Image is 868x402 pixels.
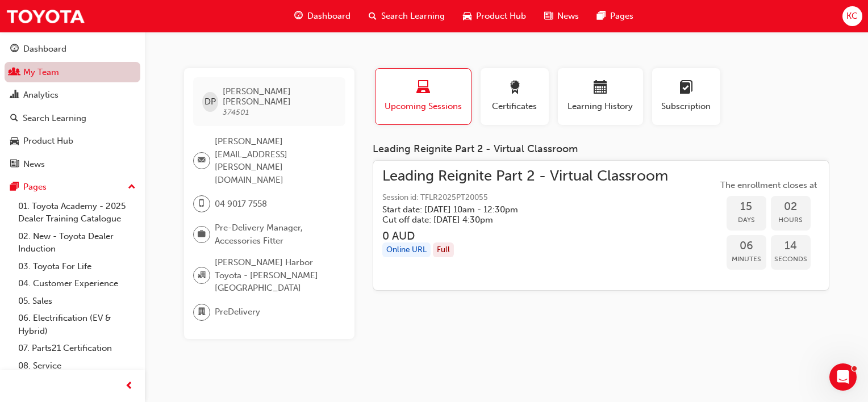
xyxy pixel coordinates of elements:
[382,204,650,215] h5: Start date: [DATE] 10am - 12:30pm
[14,275,140,292] a: 04. Customer Experience
[661,100,712,113] span: Subscription
[544,9,553,23] span: news-icon
[223,107,249,117] span: 374501
[215,135,336,186] span: [PERSON_NAME][EMAIL_ADDRESS][PERSON_NAME][DOMAIN_NAME]
[382,242,431,258] div: Online URL
[588,5,642,28] a: pages-iconPages
[454,5,535,28] a: car-iconProduct Hub
[610,10,633,23] span: Pages
[771,213,811,227] span: Hours
[215,256,336,295] span: [PERSON_NAME] Harbor Toyota - [PERSON_NAME][GEOGRAPHIC_DATA]
[198,153,206,168] span: email-icon
[360,5,454,28] a: search-iconSearch Learning
[433,242,454,258] div: Full
[23,181,47,194] div: Pages
[727,253,766,266] span: Minutes
[23,89,59,102] div: Analytics
[215,305,260,319] span: PreDelivery
[652,68,720,125] button: Subscription
[382,191,668,204] span: Session id: TFLR2025PT20055
[14,309,140,340] a: 06. Electrification (EV & Hybrid)
[10,136,19,146] span: car-icon
[5,177,140,198] button: Pages
[727,200,766,213] span: 15
[771,240,811,253] span: 14
[597,9,606,23] span: pages-icon
[382,229,668,242] h3: 0 AUD
[846,10,858,23] span: KC
[5,39,140,60] a: Dashboard
[416,81,430,96] span: laptop-icon
[5,131,140,152] a: Product Hub
[23,158,45,171] div: News
[382,170,820,282] a: Leading Reignite Part 2 - Virtual ClassroomSession id: TFLR2025PT20055Start date: [DATE] 10am - 1...
[384,100,462,113] span: Upcoming Sessions
[5,85,140,106] a: Analytics
[382,215,650,225] h5: Cut off date: [DATE] 4:30pm
[14,340,140,357] a: 07. Parts21 Certification
[5,154,140,175] a: News
[10,90,19,101] span: chart-icon
[198,268,206,283] span: organisation-icon
[205,95,216,108] span: DP
[5,36,140,177] button: DashboardMy TeamAnalyticsSearch LearningProduct HubNews
[10,160,19,170] span: news-icon
[10,182,19,192] span: pages-icon
[771,200,811,213] span: 02
[128,180,136,195] span: up-icon
[10,68,19,78] span: people-icon
[727,213,766,227] span: Days
[10,44,19,55] span: guage-icon
[489,100,540,113] span: Certificates
[5,62,140,83] a: My Team
[198,196,206,211] span: mobile-icon
[557,10,579,23] span: News
[382,170,668,183] span: Leading Reignite Part 2 - Virtual Classroom
[476,10,526,23] span: Product Hub
[14,357,140,375] a: 08. Service
[223,86,336,107] span: [PERSON_NAME] [PERSON_NAME]
[463,9,471,23] span: car-icon
[215,198,267,211] span: 04 9017 7558
[23,43,66,56] div: Dashboard
[829,363,857,391] iframe: Intercom live chat
[294,9,303,23] span: guage-icon
[5,108,140,129] a: Search Learning
[307,10,350,23] span: Dashboard
[558,68,643,125] button: Learning History
[717,179,820,192] span: The enrollment closes at
[535,5,588,28] a: news-iconNews
[6,3,85,29] img: Trak
[10,114,18,124] span: search-icon
[14,292,140,310] a: 05. Sales
[771,253,811,266] span: Seconds
[566,100,635,113] span: Learning History
[508,81,521,96] span: award-icon
[125,379,133,393] span: prev-icon
[373,143,829,156] div: Leading Reignite Part 2 - Virtual Classroom
[375,68,471,125] button: Upcoming Sessions
[23,112,86,125] div: Search Learning
[842,6,862,26] button: KC
[481,68,549,125] button: Certificates
[369,9,377,23] span: search-icon
[198,305,206,320] span: department-icon
[14,198,140,228] a: 01. Toyota Academy - 2025 Dealer Training Catalogue
[198,227,206,242] span: briefcase-icon
[594,81,607,96] span: calendar-icon
[727,240,766,253] span: 06
[285,5,360,28] a: guage-iconDashboard
[215,221,336,247] span: Pre-Delivery Manager, Accessories Fitter
[679,81,693,96] span: learningplan-icon
[381,10,445,23] span: Search Learning
[14,258,140,275] a: 03. Toyota For Life
[14,228,140,258] a: 02. New - Toyota Dealer Induction
[23,135,73,148] div: Product Hub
